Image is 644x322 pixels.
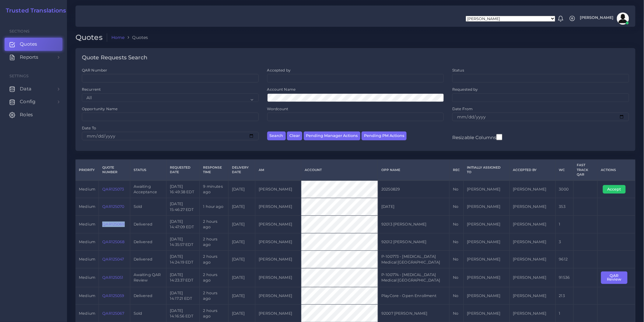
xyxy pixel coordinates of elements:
[20,86,31,92] span: Data
[79,275,95,280] span: medium
[20,41,37,47] span: Quotes
[509,233,555,251] td: [PERSON_NAME]
[20,98,36,105] span: Config
[200,251,228,268] td: 2 hours ago
[555,287,573,305] td: 213
[102,204,124,209] a: QAR125070
[228,180,255,198] td: [DATE]
[130,198,166,216] td: Sold
[5,82,62,95] a: Data
[130,251,166,268] td: Delivered
[509,215,555,233] td: [PERSON_NAME]
[228,268,255,287] td: [DATE]
[79,257,95,261] span: medium
[166,251,200,268] td: [DATE] 14:24:19 EDT
[577,12,631,25] a: [PERSON_NAME]avatar
[166,160,200,180] th: Requested Date
[509,251,555,268] td: [PERSON_NAME]
[102,240,124,244] a: QAR125068
[9,29,30,33] span: Sections
[287,131,302,140] button: Clear
[102,275,123,280] a: QAR125051
[255,268,301,287] td: [PERSON_NAME]
[200,268,228,287] td: 2 hours ago
[603,185,626,194] button: Accept
[464,198,509,216] td: [PERSON_NAME]
[603,187,630,191] a: Accept
[378,287,450,305] td: PlayCore - Open Enrollment
[79,222,95,226] span: medium
[9,74,29,78] span: Settings
[378,251,450,268] td: P-100773 - [MEDICAL_DATA] Medical [GEOGRAPHIC_DATA]
[102,293,124,298] a: QAR125059
[452,133,502,141] label: Resizable Columns
[228,160,255,180] th: Delivery Date
[555,215,573,233] td: 1
[102,187,124,191] a: QAR125073
[267,68,291,73] label: Accepted by
[450,233,464,251] td: No
[255,180,301,198] td: [PERSON_NAME]
[200,287,228,305] td: 2 hours ago
[200,198,228,216] td: 1 hour ago
[102,257,124,261] a: QAR125047
[267,131,286,140] button: Search
[82,68,107,73] label: QAR Number
[555,198,573,216] td: 353
[555,268,573,287] td: 91536
[378,215,450,233] td: 92013 [PERSON_NAME]
[166,268,200,287] td: [DATE] 14:23:37 EDT
[464,215,509,233] td: [PERSON_NAME]
[464,160,509,180] th: Initially Assigned to
[617,12,629,25] img: avatar
[5,51,62,64] a: Reports
[464,233,509,251] td: [PERSON_NAME]
[509,268,555,287] td: [PERSON_NAME]
[166,180,200,198] td: [DATE] 16:49:38 EDT
[555,180,573,198] td: 3000
[200,180,228,198] td: 9 minutes ago
[79,293,95,298] span: medium
[601,275,632,280] a: QAR Review
[555,160,573,180] th: WC
[267,87,296,92] label: Account Name
[99,160,130,180] th: Quote Number
[255,215,301,233] td: [PERSON_NAME]
[464,251,509,268] td: [PERSON_NAME]
[166,198,200,216] td: [DATE] 15:46:27 EDT
[450,287,464,305] td: No
[496,133,502,141] input: Resizable Columns
[79,187,95,191] span: medium
[267,106,289,111] label: Wordcount
[79,204,95,209] span: medium
[5,95,62,108] a: Config
[130,233,166,251] td: Delivered
[304,131,360,140] button: Pending Manager Actions
[573,160,597,180] th: Fast Track QAR
[378,160,450,180] th: Opp Name
[75,33,107,42] h2: Quotes
[200,233,228,251] td: 2 hours ago
[255,160,301,180] th: AM
[166,215,200,233] td: [DATE] 14:47:09 EDT
[102,311,124,316] a: QAR125067
[378,268,450,287] td: P-100774 - [MEDICAL_DATA] Medical [GEOGRAPHIC_DATA]
[509,160,555,180] th: Accepted by
[2,7,66,14] a: Trusted Translations
[130,268,166,287] td: Awaiting QAR Review
[301,160,378,180] th: Account
[82,106,117,111] label: Opportunity Name
[452,87,478,92] label: Requested by
[378,233,450,251] td: 92012 [PERSON_NAME]
[464,180,509,198] td: [PERSON_NAME]
[200,160,228,180] th: Response Time
[111,34,125,40] a: Home
[166,287,200,305] td: [DATE] 14:17:21 EDT
[5,108,62,121] a: Roles
[255,233,301,251] td: [PERSON_NAME]
[79,240,95,244] span: medium
[82,54,147,61] h4: Quote Requests Search
[601,271,628,284] button: QAR Review
[130,287,166,305] td: Delivered
[362,131,407,140] button: Pending PM Actions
